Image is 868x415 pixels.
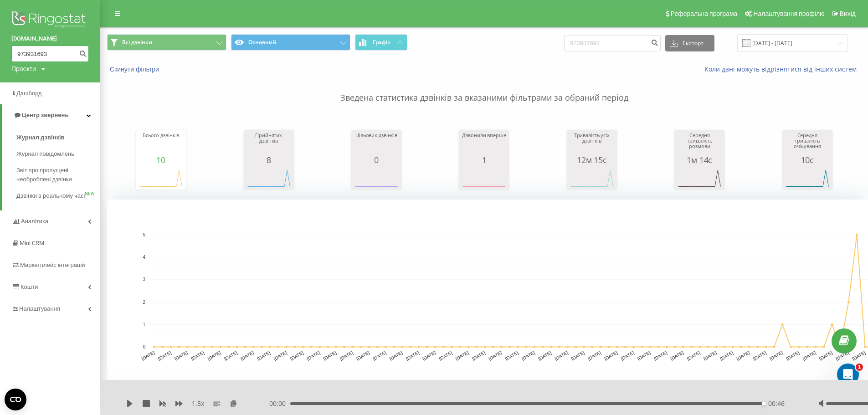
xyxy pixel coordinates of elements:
[11,46,89,62] input: Пошук за номером
[11,9,89,32] img: Ringostat logo
[157,350,172,361] text: [DATE]
[306,350,321,361] text: [DATE]
[686,350,701,361] text: [DATE]
[461,133,507,155] div: Дзвонили вперше
[141,350,156,361] text: [DATE]
[246,133,292,155] div: Прийнятих дзвінків
[802,350,817,361] text: [DATE]
[753,10,824,17] span: Налаштування профілю
[768,399,785,408] span: 00:46
[174,350,189,361] text: [DATE]
[138,133,184,155] div: Всього дзвінків
[16,149,74,159] span: Журнал повідомлень
[719,350,734,361] text: [DATE]
[405,350,420,361] text: [DATE]
[11,34,89,43] a: [DOMAIN_NAME]
[231,34,350,51] button: Основний
[354,164,399,192] svg: A chart.
[521,350,536,361] text: [DATE]
[21,283,38,290] span: Кошти
[269,399,290,408] span: 00:00
[5,389,26,410] button: Open CMP widget
[569,164,615,192] div: A chart.
[246,155,292,164] div: 8
[421,350,437,361] text: [DATE]
[138,164,184,192] div: A chart.
[372,350,387,361] text: [DATE]
[289,350,304,361] text: [DATE]
[22,112,68,118] span: Центр звернень
[16,129,100,146] a: Журнал дзвінків
[143,322,145,327] text: 1
[143,232,145,237] text: 5
[19,305,60,312] span: Налаштування
[785,350,800,361] text: [DATE]
[16,146,100,162] a: Журнал повідомлень
[20,261,85,268] span: Маркетплейс інтеграцій
[143,255,145,260] text: 4
[455,350,470,361] text: [DATE]
[840,10,856,17] span: Вихід
[554,350,569,361] text: [DATE]
[143,300,145,305] text: 2
[355,350,370,361] text: [DATE]
[762,402,765,405] div: Accessibility label
[818,350,833,361] text: [DATE]
[461,155,507,164] div: 1
[665,35,714,51] button: Експорт
[537,350,552,361] text: [DATE]
[785,155,830,164] div: 10с
[570,350,586,361] text: [DATE]
[16,191,85,200] span: Дзвінки в реальному часі
[438,350,453,361] text: [DATE]
[637,350,652,361] text: [DATE]
[785,164,830,192] svg: A chart.
[736,350,751,361] text: [DATE]
[354,155,399,164] div: 0
[323,350,338,361] text: [DATE]
[569,133,615,155] div: Тривалість усіх дзвінків
[16,162,100,188] a: Звіт про пропущені необроблені дзвінки
[603,350,618,361] text: [DATE]
[669,350,684,361] text: [DATE]
[620,350,635,361] text: [DATE]
[11,64,36,73] div: Проекти
[192,399,204,408] span: 1.5 x
[339,350,354,361] text: [DATE]
[354,133,399,155] div: Цільових дзвінків
[21,218,48,225] span: Аналiтика
[107,34,226,51] button: Всі дзвінки
[704,65,861,73] a: Коли дані можуть відрізнятися вiд інших систем
[461,164,507,192] svg: A chart.
[856,364,863,371] span: 1
[20,240,44,246] span: Mini CRM
[240,350,255,361] text: [DATE]
[273,350,288,361] text: [DATE]
[2,104,100,126] a: Центр звернень
[246,164,292,192] svg: A chart.
[504,350,519,361] text: [DATE]
[143,277,145,282] text: 3
[703,350,718,361] text: [DATE]
[389,350,404,361] text: [DATE]
[122,39,152,46] span: Всі дзвінки
[373,39,390,46] span: Графік
[223,350,238,361] text: [DATE]
[785,133,830,155] div: Середня тривалість очікування
[16,188,100,204] a: Дзвінки в реальному часіNEW
[677,133,722,155] div: Середня тривалість розмови
[587,350,602,361] text: [DATE]
[852,350,867,361] text: [DATE]
[16,166,96,184] span: Звіт про пропущені необроблені дзвінки
[16,133,65,142] span: Журнал дзвінків
[769,350,784,361] text: [DATE]
[837,364,859,385] iframe: Intercom live chat
[143,344,145,349] text: 0
[677,164,722,192] svg: A chart.
[677,155,722,164] div: 1м 14с
[653,350,668,361] text: [DATE]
